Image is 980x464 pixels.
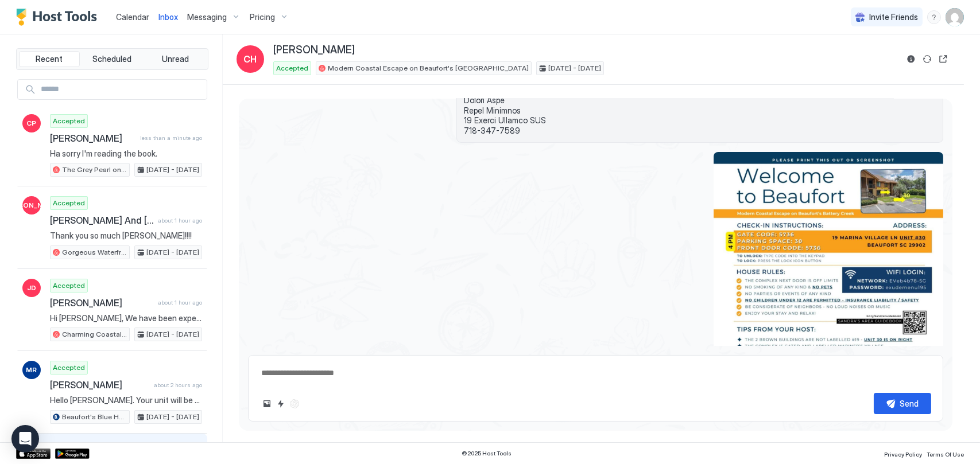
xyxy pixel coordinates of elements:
a: App Store [16,449,51,459]
span: [PERSON_NAME] [3,200,60,210]
span: Accepted [276,63,308,73]
div: User profile [946,8,964,26]
span: Inbox [158,12,178,22]
span: Privacy Policy [884,451,922,458]
div: menu [927,10,941,24]
span: Recent [36,54,63,64]
span: © 2025 Host Tools [462,450,512,457]
span: Accepted [53,198,85,208]
span: Hello [PERSON_NAME]. Your unit will be ready at 2PM for check-in! [50,395,202,405]
span: [PERSON_NAME] And [PERSON_NAME] [50,215,153,226]
span: Scheduled [93,54,132,64]
button: Unread [145,51,206,67]
span: Terms Of Use [927,451,964,458]
span: Modern Coastal Escape on Beaufort's [GEOGRAPHIC_DATA] [328,63,529,73]
div: View image [714,152,943,449]
span: Charming Coastal Casa on Beaufort's [GEOGRAPHIC_DATA] [62,329,127,340]
span: Unread [162,54,189,64]
span: CH [244,52,257,66]
span: Accepted [53,116,85,126]
span: [PERSON_NAME] [50,379,149,391]
button: Scheduled [82,51,143,67]
button: Sync reservation [920,52,934,66]
span: Accepted [53,362,85,373]
span: [DATE] - [DATE] [146,247,199,258]
a: Calendar [116,11,149,23]
div: tab-group [16,48,208,70]
span: [PERSON_NAME] [273,44,355,57]
span: CP [27,118,37,128]
span: Thank you so much [PERSON_NAME]!!!! [50,231,202,241]
span: about 1 hour ago [158,217,202,224]
button: Recent [19,51,80,67]
span: Accepted [53,280,85,291]
span: JD [27,283,36,293]
a: Terms Of Use [927,447,964,459]
span: Gorgeous Waterfront [GEOGRAPHIC_DATA] Retreat [62,247,127,258]
span: [DATE] - [DATE] [548,63,601,73]
span: [DATE] - [DATE] [146,329,199,340]
span: [PERSON_NAME] [50,297,153,309]
span: about 2 hours ago [154,381,202,389]
span: Pricing [250,12,275,22]
button: Send [874,393,931,414]
span: less than a minute ago [140,134,202,142]
span: [DATE] - [DATE] [146,412,199,422]
span: about 1 hour ago [158,299,202,306]
input: Input Field [36,80,207,99]
a: Privacy Policy [884,447,922,459]
span: Invite Friends [869,12,918,22]
span: Ha sorry I'm reading the book. [50,149,202,159]
span: Calendar [116,12,149,22]
div: Send [900,397,919,410]
span: [DATE] - [DATE] [146,165,199,175]
a: Google Play Store [55,449,90,459]
button: Reservation information [904,52,918,66]
button: Open reservation [936,52,950,66]
span: The Grey Pearl on Port Royal's [GEOGRAPHIC_DATA] [62,165,127,175]
a: Host Tools Logo [16,9,102,26]
span: Beaufort's Blue Heron Hideaway on [GEOGRAPHIC_DATA] [62,412,127,422]
a: Inbox [158,11,178,23]
span: MR [26,365,37,375]
span: [PERSON_NAME] [50,132,135,144]
span: Hi [PERSON_NAME], We have been experiencing intermittent issues with the door keypad to access th... [50,313,202,323]
span: Messaging [187,12,227,22]
button: Quick reply [274,397,288,411]
div: Open Intercom Messenger [11,425,39,453]
button: Upload image [260,397,274,411]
